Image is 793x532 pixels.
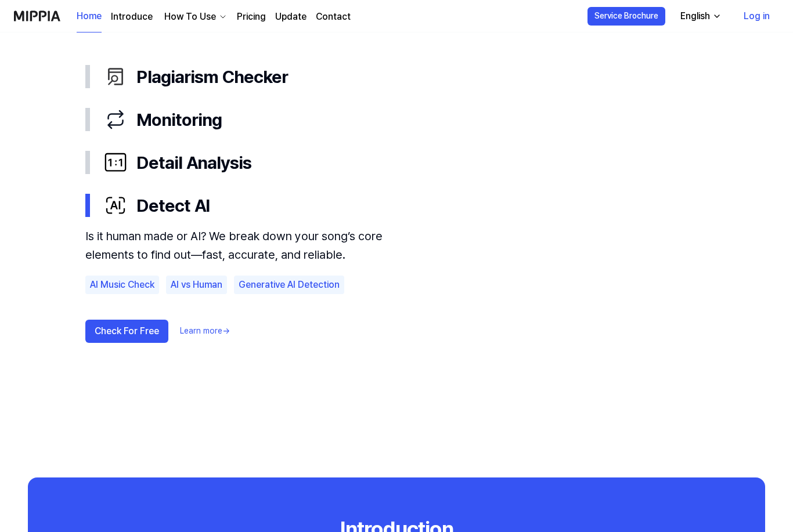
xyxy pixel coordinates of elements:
[104,64,708,89] div: Plagiarism Checker
[237,10,266,24] a: Pricing
[85,184,708,227] button: Detect AI
[166,276,227,294] div: AI vs Human
[587,7,665,26] button: Service Brochure
[162,10,228,24] button: How To Use
[104,193,708,218] div: Detect AI
[85,276,159,294] div: AI Music Check
[85,320,168,343] button: Check For Free
[85,227,399,264] div: Is it human made or AI? We break down your song’s core elements to find out—fast, accurate, and r...
[85,141,708,184] button: Detail Analysis
[77,1,102,32] a: Home
[104,150,708,175] div: Detail Analysis
[111,10,153,24] a: Introduce
[180,325,230,337] a: Learn more→
[275,10,307,24] a: Update
[234,276,344,294] div: Generative AI Detection
[162,10,218,24] div: How To Use
[85,55,708,98] button: Plagiarism Checker
[85,227,708,385] div: Detect AI
[671,5,729,28] button: English
[678,9,712,23] div: English
[316,10,351,24] a: Contact
[85,98,708,141] button: Monitoring
[104,107,708,132] div: Monitoring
